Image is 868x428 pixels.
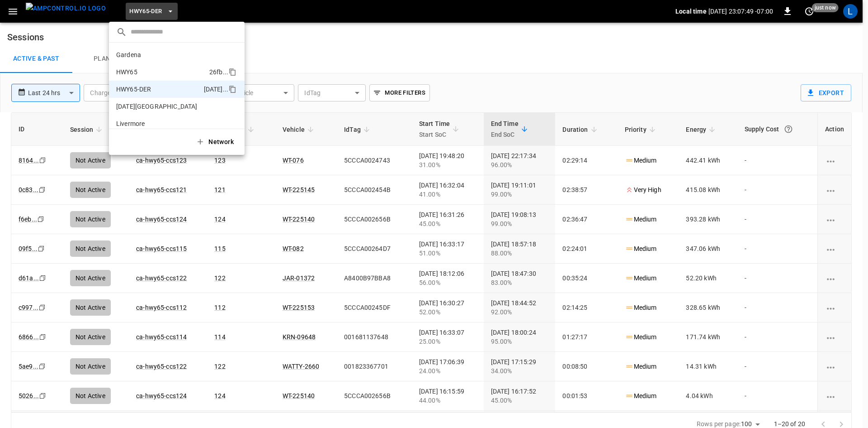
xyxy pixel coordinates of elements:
[190,133,241,151] button: Network
[116,102,205,111] p: [DATE][GEOGRAPHIC_DATA]
[116,50,205,59] p: Gardena
[116,85,200,94] p: HWY65-DER
[228,67,238,77] div: copy
[116,67,206,77] p: HWY65
[228,84,238,95] div: copy
[116,119,206,128] p: Livermore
